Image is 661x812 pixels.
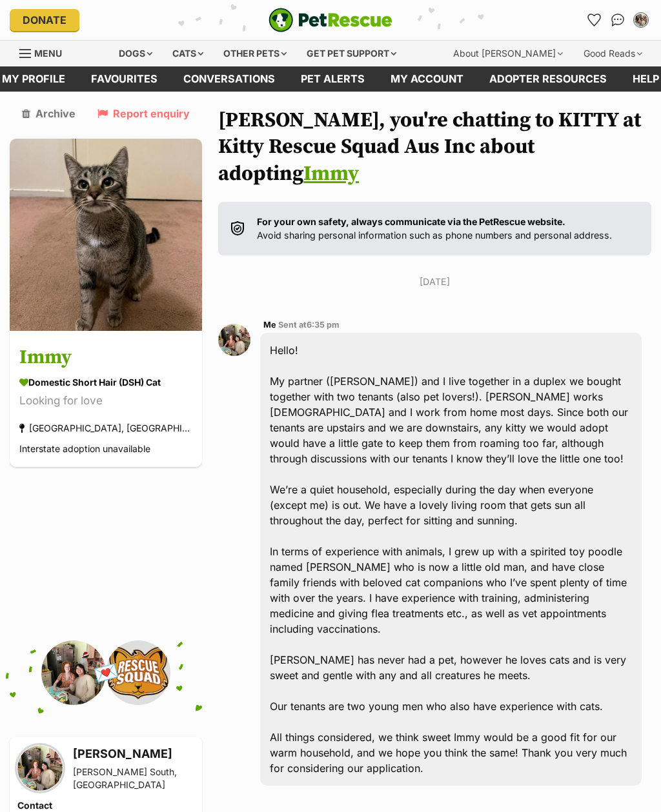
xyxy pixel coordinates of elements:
[218,275,651,288] p: [DATE]
[163,41,212,66] div: Cats
[214,41,296,66] div: Other pets
[110,41,161,66] div: Dogs
[78,66,170,92] a: Favourites
[92,659,121,686] span: 💌
[575,41,651,66] div: Good Reads
[73,745,194,763] h3: [PERSON_NAME]
[19,392,192,410] div: Looking for love
[278,320,340,330] span: Sent at
[269,8,392,32] img: logo-e224e6f780fb5917bec1dbf3a21bbac754714ae5b6737aabdf751b685950b380.svg
[307,320,340,330] span: 6:35 pm
[378,66,476,92] a: My account
[34,48,62,59] span: Menu
[584,10,651,30] ul: Account quick links
[607,10,628,30] a: Conversations
[97,108,190,119] a: Report enquiry
[19,375,192,389] div: Domestic Short Hair (DSH) Cat
[635,14,647,26] img: Lara Atkinson profile pic
[106,640,170,705] img: Kitty Rescue Squad Aus Inc profile pic
[73,766,194,791] div: [PERSON_NAME] South, [GEOGRAPHIC_DATA]
[17,746,63,791] img: Lara Atkinson profile pic
[170,66,288,92] a: conversations
[260,333,642,786] div: Hello! My partner ([PERSON_NAME]) and I live together in a duplex we bought together with two ten...
[263,320,276,330] span: Me
[10,9,79,31] a: Donate
[257,215,612,243] p: Avoid sharing personal information such as phone numbers and personal address.
[631,10,651,30] button: My account
[611,14,625,26] img: chat-41dd97257d64d25036548639549fe6c8038ab92f7586957e7f3b1b290dea8141.svg
[19,343,192,372] h3: Immy
[476,66,620,92] a: Adopter resources
[17,799,194,812] h4: Contact
[10,139,202,331] img: Immy
[298,41,405,66] div: Get pet support
[41,640,106,705] img: Lara Atkinson profile pic
[19,443,150,454] span: Interstate adoption unavailable
[10,333,202,467] a: Immy Domestic Short Hair (DSH) Cat Looking for love [GEOGRAPHIC_DATA], [GEOGRAPHIC_DATA] Intersta...
[19,419,192,437] div: [GEOGRAPHIC_DATA], [GEOGRAPHIC_DATA]
[288,66,378,92] a: Pet alerts
[19,41,71,64] a: Menu
[218,108,651,188] h1: [PERSON_NAME], you're chatting to KITTY at Kitty Rescue Squad Aus Inc about adopting
[257,216,565,227] strong: For your own safety, always communicate via the PetRescue website.
[444,41,572,66] div: About [PERSON_NAME]
[303,161,359,187] a: Immy
[22,108,76,119] a: Archive
[584,10,605,30] a: Favourites
[269,8,392,32] a: PetRescue
[218,324,250,356] img: Lara Atkinson profile pic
